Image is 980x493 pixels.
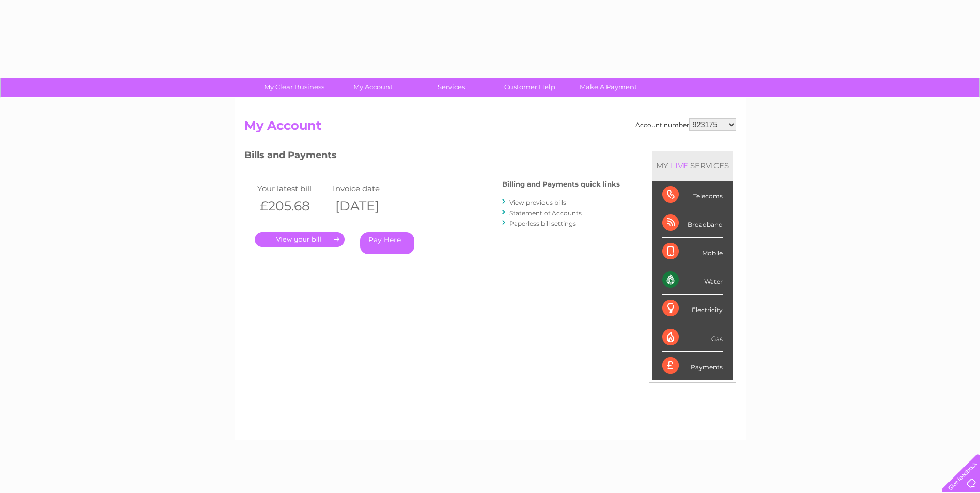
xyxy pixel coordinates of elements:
[662,295,723,323] div: Electricity
[662,181,723,209] div: Telecoms
[330,78,415,97] a: My Account
[662,209,723,238] div: Broadband
[244,148,620,166] h3: Bills and Payments
[255,232,345,247] a: .
[662,266,723,295] div: Water
[252,78,337,97] a: My Clear Business
[487,78,572,97] a: Customer Help
[409,78,494,97] a: Services
[244,118,736,138] h2: My Account
[566,78,651,97] a: Make A Payment
[509,220,576,227] a: Paperless bill settings
[635,118,736,131] div: Account number
[360,232,414,254] a: Pay Here
[662,352,723,380] div: Payments
[330,195,406,217] th: [DATE]
[662,238,723,266] div: Mobile
[330,181,406,195] td: Invoice date
[668,161,690,171] div: LIVE
[652,151,733,180] div: MY SERVICES
[662,323,723,352] div: Gas
[509,209,582,217] a: Statement of Accounts
[255,181,330,195] td: Your latest bill
[509,198,566,206] a: View previous bills
[502,180,620,188] h4: Billing and Payments quick links
[255,195,330,217] th: £205.68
